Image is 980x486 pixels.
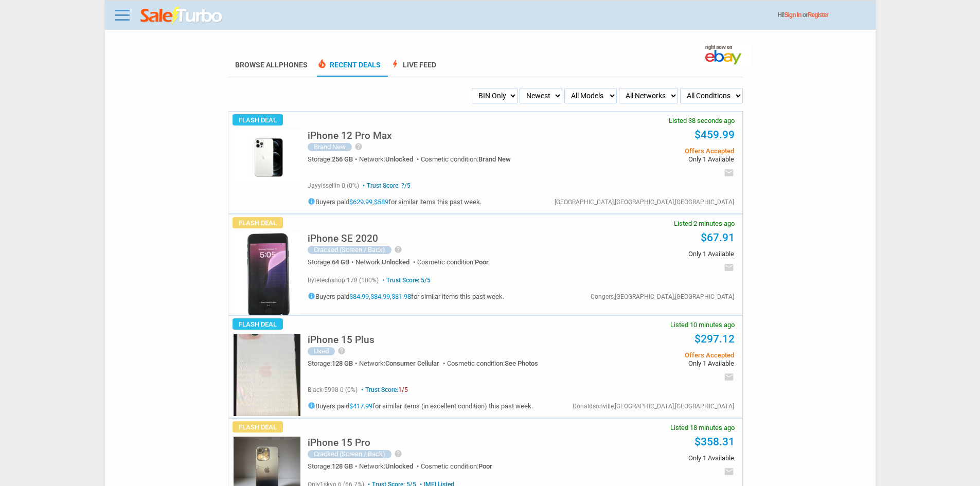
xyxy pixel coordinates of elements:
div: Network: [359,360,447,367]
h5: iPhone 12 Pro Max [308,131,392,140]
span: Consumer Cellular [385,359,439,367]
i: email [724,262,734,273]
a: $297.12 [694,333,735,345]
span: Flash Deal [233,421,283,433]
span: 128 GB [332,359,353,367]
span: or [803,11,828,19]
span: Only 1 Available [579,360,734,367]
span: Offers Accepted [579,352,734,358]
span: Hi! [778,11,785,19]
span: Phones [279,61,308,69]
div: [GEOGRAPHIC_DATA],[GEOGRAPHIC_DATA],[GEOGRAPHIC_DATA] [555,199,734,205]
span: Poor [478,462,492,470]
span: Trust Score: 5/5 [380,277,431,284]
span: Flash Deal [233,114,283,125]
span: Offers Accepted [579,148,734,154]
i: email [724,466,734,477]
span: 128 GB [332,462,353,470]
a: Browse AllPhones [235,61,308,69]
a: Register [808,11,828,19]
img: s-l225.jpg [234,130,300,182]
a: $84.99 [349,293,369,300]
span: Trust Score: ?/5 [361,182,411,189]
div: Cosmetic condition: [421,463,492,470]
span: Listed 10 minutes ago [670,321,735,328]
div: Network: [355,259,417,265]
img: s-l225.jpg [234,232,300,315]
i: info [308,197,315,205]
span: Poor [475,258,489,266]
h5: Buyers paid for similar items (in excellent condition) this past week. [308,402,533,409]
div: Storage: [308,463,359,470]
span: Flash Deal [233,318,283,330]
h5: Buyers paid , for similar items this past week. [308,197,482,205]
a: $417.99 [349,402,372,410]
div: Brand New [308,143,352,151]
a: $84.99 [370,293,390,300]
span: Flash Deal [233,217,283,228]
span: Unlocked [382,258,409,266]
a: $459.99 [694,129,735,141]
a: boltLive Feed [390,61,436,77]
span: Only 1 Available [579,156,734,163]
span: jayyissellin 0 (0%) [308,182,359,189]
span: See Photos [505,359,538,367]
div: Storage: [308,156,359,163]
div: Network: [359,463,421,470]
div: Cracked (Screen / Back) [308,246,391,254]
h5: Buyers paid , , for similar items this past week. [308,292,504,300]
div: Storage: [308,259,355,265]
img: s-l225.jpg [234,334,300,416]
i: info [308,292,315,300]
i: help [354,142,363,151]
span: Brand New [478,155,511,163]
span: Only 1 Available [579,250,734,257]
a: $629.99 [349,198,372,206]
span: Trust Score: [359,386,408,393]
div: Cosmetic condition: [447,360,538,367]
div: Donaldsonville,[GEOGRAPHIC_DATA],[GEOGRAPHIC_DATA] [573,403,734,409]
i: email [724,168,734,178]
i: help [394,449,402,458]
span: Unlocked [385,462,413,470]
i: info [308,402,315,409]
span: Only 1 Available [579,455,734,461]
span: Listed 18 minutes ago [670,424,735,431]
span: 64 GB [332,258,349,266]
a: Sign In [785,11,801,19]
div: Cracked (Screen / Back) [308,450,391,458]
span: bytetechshop 178 (100%) [308,277,379,284]
h5: iPhone SE 2020 [308,233,378,243]
a: iPhone 15 Pro [308,440,370,447]
div: Network: [359,156,421,163]
span: Listed 38 seconds ago [669,117,735,124]
img: saleturbo.com - Online Deals and Discount Coupons [140,7,223,25]
a: $589 [374,198,388,206]
span: local_fire_department [317,59,327,69]
i: help [337,347,346,355]
div: Cosmetic condition: [421,156,511,163]
a: iPhone SE 2020 [308,236,378,243]
div: Used [308,347,335,355]
i: email [724,372,734,382]
span: Listed 2 minutes ago [674,220,735,227]
a: iPhone 12 Pro Max [308,133,392,140]
span: 1/5 [398,386,408,393]
div: Storage: [308,360,359,367]
span: Unlocked [385,155,413,163]
a: $358.31 [694,436,735,448]
a: $81.98 [391,293,411,300]
span: 256 GB [332,155,353,163]
a: $67.91 [701,231,735,244]
h5: iPhone 15 Pro [308,438,370,447]
i: help [394,245,402,254]
a: local_fire_departmentRecent Deals [317,61,381,77]
div: Cosmetic condition: [417,259,489,265]
span: bolt [390,59,400,69]
a: iPhone 15 Plus [308,337,375,345]
div: Congers,[GEOGRAPHIC_DATA],[GEOGRAPHIC_DATA] [591,294,734,300]
span: black-5998 0 (0%) [308,386,358,393]
h5: iPhone 15 Plus [308,335,375,345]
